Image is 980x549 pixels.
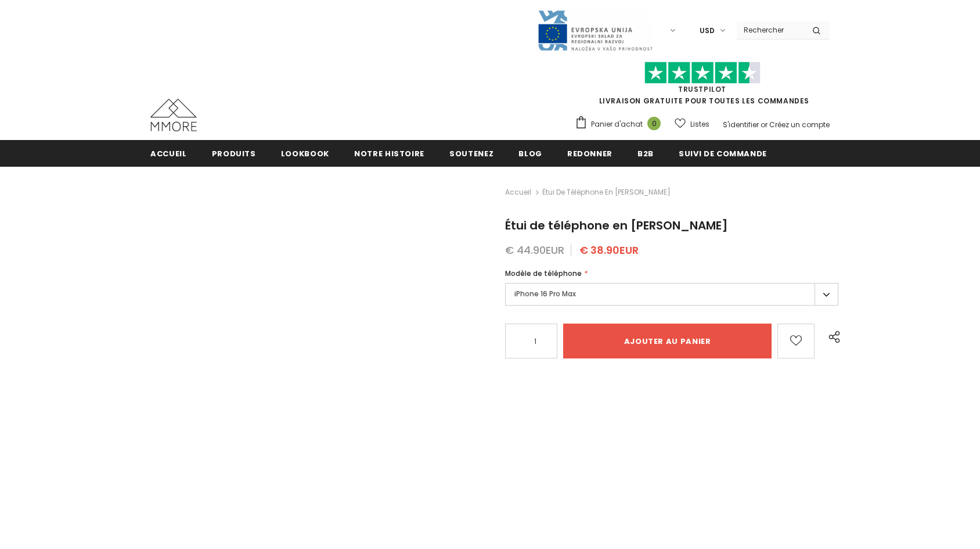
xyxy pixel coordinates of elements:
[281,140,329,166] a: Lookbook
[567,140,613,166] a: Redonner
[567,148,613,159] span: Redonner
[575,67,830,106] span: LIVRAISON GRATUITE POUR TOUTES LES COMMANDES
[449,140,493,166] a: soutenez
[675,114,709,134] a: Listes
[449,148,493,159] span: soutenez
[591,119,643,130] span: Panier d'achat
[537,25,653,35] a: Javni Razpis
[690,119,709,130] span: Listes
[678,84,726,94] a: TrustPilot
[212,148,256,159] span: Produits
[354,148,424,159] span: Notre histoire
[679,140,767,166] a: Suivi de commande
[150,148,187,159] span: Accueil
[644,62,761,84] img: Faites confiance aux étoiles pilotes
[150,140,187,166] a: Accueil
[505,243,564,257] span: € 44.90EUR
[505,283,838,306] label: iPhone 16 Pro Max
[505,217,728,234] span: Étui de téléphone en [PERSON_NAME]
[563,324,772,358] input: Ajouter au panier
[281,148,329,159] span: Lookbook
[542,185,671,199] span: Étui de téléphone en [PERSON_NAME]
[679,148,767,159] span: Suivi de commande
[518,140,542,166] a: Blog
[637,148,654,159] span: B2B
[505,268,582,278] span: Modèle de téléphone
[700,25,715,37] span: USD
[579,243,639,257] span: € 38.90EUR
[212,140,256,166] a: Produits
[723,120,759,130] a: S'identifier
[637,140,654,166] a: B2B
[737,21,804,38] input: Search Site
[647,117,661,130] span: 0
[354,140,424,166] a: Notre histoire
[575,116,666,133] a: Panier d'achat 0
[150,99,197,131] img: Cas MMORE
[761,120,768,130] span: or
[769,120,830,130] a: Créez un compte
[518,148,542,159] span: Blog
[505,185,531,199] a: Accueil
[537,9,653,52] img: Javni Razpis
